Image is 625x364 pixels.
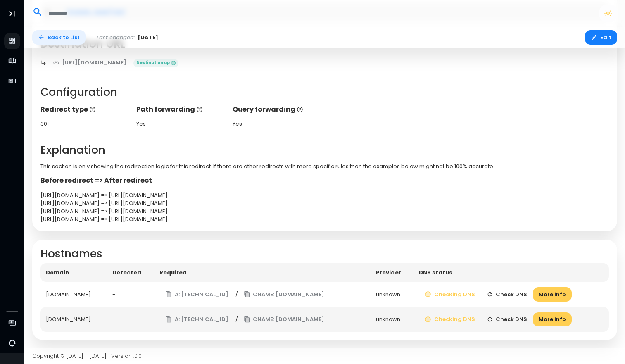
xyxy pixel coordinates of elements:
[376,315,408,324] div: unknown
[107,282,154,307] td: -
[159,287,234,302] button: A: [TECHNICAL_ID]
[233,105,321,114] p: Query forwarding
[419,287,481,302] button: Checking DNS
[233,120,321,128] div: Yes
[40,176,609,186] p: Before redirect => After redirect
[481,312,533,327] button: Check DNS
[46,315,102,324] div: [DOMAIN_NAME]
[107,307,154,332] td: -
[40,144,609,157] h2: Explanation
[47,56,133,70] a: [URL][DOMAIN_NAME]
[40,38,609,50] h2: Destination URL
[136,120,224,128] div: Yes
[40,191,609,200] div: [URL][DOMAIN_NAME] => [URL][DOMAIN_NAME]
[154,263,371,282] th: Required
[97,33,135,42] span: Last changed:
[376,290,408,299] div: unknown
[154,307,371,332] td: /
[40,247,609,260] h2: Hostnames
[138,33,158,42] span: [DATE]
[133,59,178,67] span: Destination up
[32,30,86,45] a: Back to List
[32,352,142,360] span: Copyright © [DATE] - [DATE] | Version 1.0.0
[4,6,20,21] button: Toggle Aside
[40,199,609,207] div: [URL][DOMAIN_NAME] => [URL][DOMAIN_NAME]
[40,162,609,171] p: This section is only showing the redirection logic for this redirect. If there are other redirect...
[413,263,609,282] th: DNS status
[419,312,481,327] button: Checking DNS
[136,105,224,114] p: Path forwarding
[371,263,413,282] th: Provider
[40,105,128,114] p: Redirect type
[154,282,371,307] td: /
[159,312,234,327] button: A: [TECHNICAL_ID]
[533,287,572,302] button: More info
[46,290,102,299] div: [DOMAIN_NAME]
[238,312,330,327] button: CNAME: [DOMAIN_NAME]
[40,207,609,216] div: [URL][DOMAIN_NAME] => [URL][DOMAIN_NAME]
[481,287,533,302] button: Check DNS
[40,215,609,224] div: [URL][DOMAIN_NAME] => [URL][DOMAIN_NAME]
[238,287,330,302] button: CNAME: [DOMAIN_NAME]
[107,263,154,282] th: Detected
[585,30,617,45] button: Edit
[40,120,128,128] div: 301
[40,86,609,99] h2: Configuration
[533,312,572,327] button: More info
[40,263,107,282] th: Domain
